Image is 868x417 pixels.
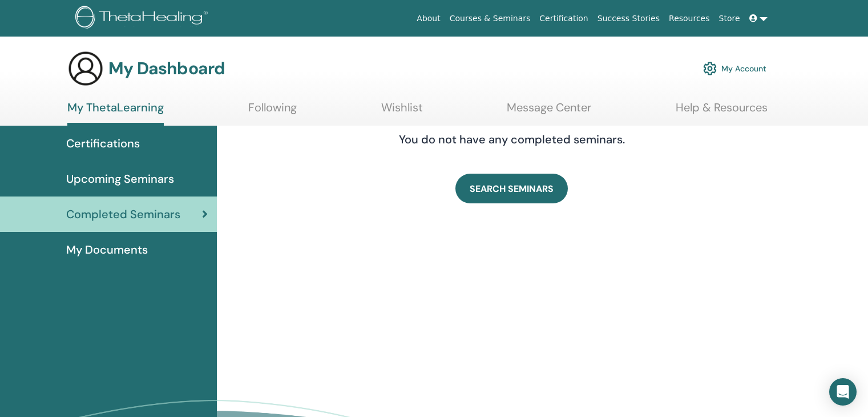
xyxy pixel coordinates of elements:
h4: You do not have any completed seminars. [332,133,692,146]
span: Upcoming Seminars [66,170,174,187]
img: generic-user-icon.jpg [67,50,104,87]
div: Open Intercom Messenger [829,378,857,406]
a: Message Center [507,101,591,123]
h3: My Dashboard [108,58,225,79]
a: Following [248,101,297,123]
a: Resources [664,8,714,29]
span: SEARCH SEMINARS [470,183,554,195]
a: My Account [703,56,766,81]
a: Store [714,8,745,29]
a: Certification [535,8,592,29]
a: Wishlist [381,101,423,123]
a: My ThetaLearning [67,101,164,126]
img: logo.png [75,6,212,31]
a: SEARCH SEMINARS [455,174,568,203]
img: cog.svg [703,59,717,78]
a: Success Stories [593,8,664,29]
a: Help & Resources [676,101,768,123]
a: About [412,8,445,29]
span: Completed Seminars [66,206,180,223]
span: My Documents [66,241,148,258]
span: Certifications [66,135,140,152]
a: Courses & Seminars [445,8,535,29]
